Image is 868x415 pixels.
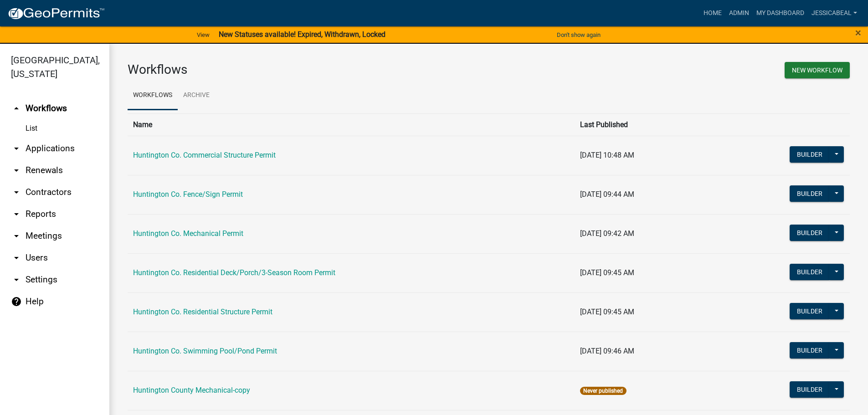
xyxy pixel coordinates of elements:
[178,81,215,110] a: Archive
[855,26,861,39] span: ×
[193,27,213,42] a: View
[790,342,830,359] button: Builder
[133,151,276,159] a: Huntington Co. Commercial Structure Permit
[790,225,830,241] button: Builder
[580,387,626,395] span: Never published
[11,252,22,263] i: arrow_drop_down
[133,229,243,238] a: Huntington Co. Mechanical Permit
[11,165,22,176] i: arrow_drop_down
[790,185,830,202] button: Builder
[219,30,385,39] strong: New Statuses available! Expired, Withdrawn, Locked
[580,268,634,277] span: [DATE] 09:45 AM
[128,81,178,110] a: Workflows
[580,347,634,355] span: [DATE] 09:46 AM
[128,62,482,77] h3: Workflows
[725,5,753,22] a: Admin
[700,5,725,22] a: Home
[790,146,830,163] button: Builder
[790,381,830,398] button: Builder
[128,113,575,136] th: Name
[808,5,861,22] a: JessicaBeal
[11,103,22,114] i: arrow_drop_up
[11,231,22,241] i: arrow_drop_down
[855,27,861,38] button: Close
[580,151,634,159] span: [DATE] 10:48 AM
[11,296,22,307] i: help
[580,190,634,199] span: [DATE] 09:44 AM
[11,187,22,198] i: arrow_drop_down
[133,386,250,395] a: Huntington County Mechanical-copy
[11,209,22,220] i: arrow_drop_down
[753,5,808,22] a: My Dashboard
[133,307,272,316] a: Huntington Co. Residential Structure Permit
[580,307,634,316] span: [DATE] 09:45 AM
[553,27,604,42] button: Don't show again
[790,303,830,319] button: Builder
[133,190,243,199] a: Huntington Co. Fence/Sign Permit
[790,264,830,280] button: Builder
[785,62,850,78] button: New Workflow
[575,113,711,136] th: Last Published
[580,229,634,238] span: [DATE] 09:42 AM
[11,143,22,154] i: arrow_drop_down
[133,268,335,277] a: Huntington Co. Residential Deck/Porch/3-Season Room Permit
[133,347,277,355] a: Huntington Co. Swimming Pool/Pond Permit
[11,274,22,285] i: arrow_drop_down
